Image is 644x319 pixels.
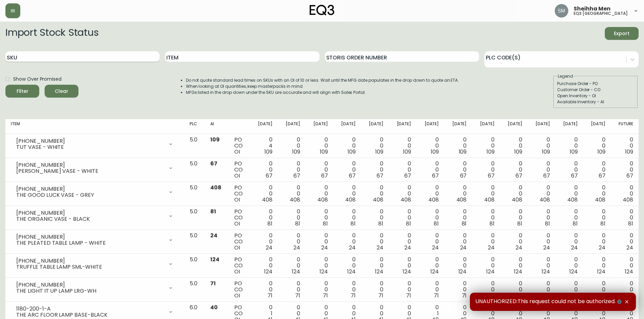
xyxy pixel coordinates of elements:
[484,196,495,204] span: 408
[589,257,605,275] div: 0 0
[505,161,522,179] div: 0 0
[293,172,300,180] span: 67
[311,257,328,275] div: 0 0
[234,209,244,227] div: PO CO
[184,254,205,278] td: 5.0
[377,172,383,180] span: 67
[311,161,328,179] div: 0 0
[11,137,179,152] div: [PHONE_NUMBER]TUT VASE - WHITE
[533,137,550,155] div: 0 0
[184,182,205,206] td: 5.0
[434,292,439,299] span: 71
[184,119,205,134] th: PLC
[625,148,633,156] span: 109
[373,196,383,204] span: 408
[184,158,205,182] td: 5.0
[460,172,467,180] span: 67
[545,220,550,228] span: 81
[561,281,578,299] div: 0 0
[256,233,272,251] div: 0 0
[283,281,300,299] div: 0 0
[366,281,383,299] div: 0 0
[574,11,628,16] h5: eq3 [GEOGRAPHIC_DATA]
[456,196,467,204] span: 408
[432,172,439,180] span: 67
[361,119,389,134] th: [DATE]
[16,144,164,150] div: TUT VASE - WHITE
[348,148,356,156] span: 109
[557,93,634,99] div: Open Inventory - OI
[422,161,439,179] div: 0 0
[377,244,383,251] span: 24
[600,220,605,228] span: 81
[234,292,240,299] span: OI
[16,258,164,264] div: [PHONE_NUMBER]
[589,137,605,155] div: 0 0
[505,257,522,275] div: 0 0
[514,268,522,275] span: 124
[339,161,356,179] div: 0 0
[256,257,272,275] div: 0 0
[589,233,605,251] div: 0 0
[561,209,578,227] div: 0 0
[283,137,300,155] div: 0 0
[450,161,467,179] div: 0 0
[505,137,522,155] div: 0 0
[422,137,439,155] div: 0 0
[616,137,633,155] div: 0 0
[234,233,244,251] div: PO CO
[583,119,611,134] th: [DATE]
[11,185,179,200] div: [PHONE_NUMBER]THE GOOD LUCK VASE - GREY
[256,281,272,299] div: 0 0
[11,281,179,295] div: [PHONE_NUMBER]THE LIGHT IT UP LAMP LRG-WH
[573,220,578,228] span: 81
[431,148,439,156] span: 109
[573,292,578,299] span: 71
[366,209,383,227] div: 0 0
[16,168,164,174] div: [PERSON_NAME] VASE - WHITE
[267,292,272,299] span: 71
[16,306,164,312] div: 1180-200-1-A
[16,312,164,318] div: THE ARC FLOOR LAMP BASE-BLACK
[561,257,578,275] div: 0 0
[557,81,634,87] div: Purchase Order - PO
[11,233,179,247] div: [PHONE_NUMBER]THE PLEATED TABLE LAMP - WHITE
[16,192,164,198] div: THE GOOD LUCK VASE - GREY
[234,268,240,275] span: OI
[416,119,444,134] th: [DATE]
[589,161,605,179] div: 0 0
[394,161,411,179] div: 0 0
[422,257,439,275] div: 0 0
[16,288,164,294] div: THE LIGHT IT UP LAMP LRG-WH
[366,233,383,251] div: 0 0
[505,281,522,299] div: 0 0
[472,119,500,134] th: [DATE]
[11,161,179,176] div: [PHONE_NUMBER][PERSON_NAME] VASE - WHITE
[533,185,550,203] div: 0 0
[450,257,467,275] div: 0 0
[210,208,216,215] span: 81
[477,281,494,299] div: 0 0
[477,161,494,179] div: 0 0
[533,161,550,179] div: 0 0
[500,119,527,134] th: [DATE]
[45,85,78,98] button: Clear
[486,268,495,275] span: 124
[406,220,411,228] span: 81
[339,233,356,251] div: 0 0
[210,160,217,167] span: 67
[600,292,605,299] span: 71
[394,185,411,203] div: 0 0
[283,185,300,203] div: 0 0
[557,73,574,79] legend: Legend
[234,148,240,156] span: OI
[283,161,300,179] div: 0 0
[349,172,356,180] span: 67
[616,257,633,275] div: 0 0
[394,233,411,251] div: 0 0
[514,148,522,156] span: 109
[339,137,356,155] div: 0 0
[597,268,605,275] span: 124
[533,281,550,299] div: 0 0
[16,138,164,144] div: [PHONE_NUMBER]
